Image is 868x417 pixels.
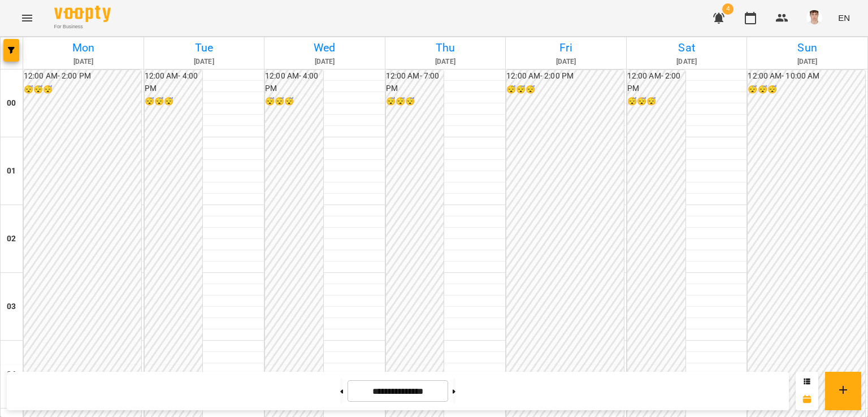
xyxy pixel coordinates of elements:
[627,70,685,94] h6: 12:00 AM - 2:00 PM
[145,95,203,108] h6: 😴😴😴
[507,39,624,57] h6: Fri
[7,165,16,177] h6: 01
[628,39,745,57] h6: Sat
[386,70,444,94] h6: 12:00 AM - 7:00 PM
[387,39,504,57] h6: Thu
[24,84,141,96] h6: 😴😴😴
[386,95,444,108] h6: 😴😴😴
[806,10,822,26] img: 8fe045a9c59afd95b04cf3756caf59e6.jpg
[7,301,16,313] h6: 03
[627,95,685,108] h6: 😴😴😴
[265,70,323,94] h6: 12:00 AM - 4:00 PM
[748,84,865,96] h6: 😴😴😴
[749,39,866,57] h6: Sun
[7,97,16,110] h6: 00
[265,95,323,108] h6: 😴😴😴
[54,6,111,22] img: Voopty Logo
[25,57,142,67] h6: [DATE]
[628,57,745,67] h6: [DATE]
[387,57,504,67] h6: [DATE]
[266,39,383,57] h6: Wed
[749,57,866,67] h6: [DATE]
[14,5,41,32] button: Menu
[54,23,111,31] span: For Business
[25,39,142,57] h6: Mon
[506,70,624,82] h6: 12:00 AM - 2:00 PM
[7,233,16,245] h6: 02
[722,3,734,15] span: 4
[146,57,263,67] h6: [DATE]
[834,7,854,28] button: EN
[24,70,141,82] h6: 12:00 AM - 2:00 PM
[506,84,624,96] h6: 😴😴😴
[266,57,383,67] h6: [DATE]
[145,70,203,94] h6: 12:00 AM - 4:00 PM
[838,12,850,24] span: EN
[507,57,624,67] h6: [DATE]
[146,39,263,57] h6: Tue
[748,70,865,82] h6: 12:00 AM - 10:00 AM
